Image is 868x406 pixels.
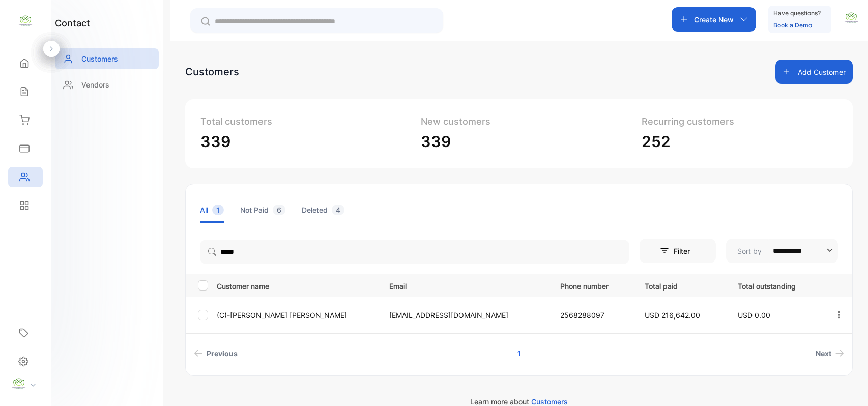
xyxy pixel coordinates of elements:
p: Phone number [560,279,624,292]
span: Next [816,348,831,359]
img: logo [18,13,33,28]
a: Page 1 is your current page [505,344,533,363]
span: Previous [207,348,238,359]
p: Customer name [217,279,377,292]
ul: Pagination [186,344,852,363]
p: 252 [642,130,829,153]
span: 4 [332,205,344,215]
a: Customers [55,48,159,69]
p: 2568288097 [560,310,624,321]
p: Vendors [81,79,109,90]
p: (C)-[PERSON_NAME] [PERSON_NAME] [217,310,377,321]
li: All [200,197,224,223]
button: Sort by [726,239,838,263]
button: Create New [672,7,756,32]
p: Customers [81,53,118,64]
a: Next page [812,344,848,363]
img: profile [11,376,26,391]
p: 339 [421,130,608,153]
a: Vendors [55,74,159,95]
p: Sort by [737,246,762,256]
span: 6 [273,205,285,215]
button: Add Customer [775,60,853,84]
span: 1 [212,205,224,215]
p: Recurring customers [642,114,829,128]
p: Have questions? [773,8,821,18]
p: Total paid [645,279,717,292]
div: Customers [185,64,239,79]
a: Book a Demo [773,21,812,29]
h1: contact [55,16,90,30]
p: New customers [421,114,608,128]
p: Total outstanding [738,279,813,292]
li: Deleted [302,197,344,223]
li: Not Paid [240,197,285,223]
p: Create New [694,14,734,25]
p: Email [389,279,539,292]
img: avatar [844,10,859,25]
span: USD 0.00 [738,311,770,320]
span: USD 216,642.00 [645,311,700,320]
p: [EMAIL_ADDRESS][DOMAIN_NAME] [389,310,539,321]
p: 339 [200,130,388,153]
button: avatar [844,7,859,32]
iframe: LiveChat chat widget [825,363,868,406]
a: Previous page [190,344,242,363]
p: Total customers [200,114,388,128]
